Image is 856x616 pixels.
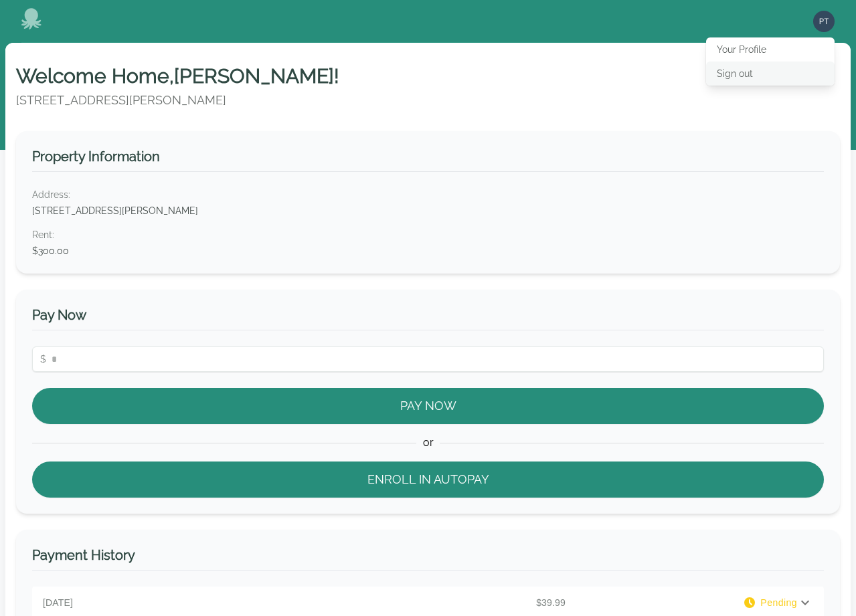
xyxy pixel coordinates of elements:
h3: Pay Now [32,306,824,330]
button: Sign out [706,62,835,86]
p: [DATE] [43,596,307,609]
dt: Rent : [32,228,824,241]
h3: Payment History [32,546,824,571]
h3: Property Information [32,147,824,172]
span: or [416,435,440,451]
span: Pending [760,596,797,609]
button: Pay Now [32,388,824,424]
button: Enroll in Autopay [32,461,824,498]
p: [STREET_ADDRESS][PERSON_NAME] [16,91,840,110]
dt: Address: [32,188,824,201]
p: $39.99 [307,596,570,609]
dd: [STREET_ADDRESS][PERSON_NAME] [32,204,824,217]
dd: $300.00 [32,244,824,258]
h1: Welcome Home, [PERSON_NAME] ! [16,64,840,88]
button: Your Profile [706,37,835,62]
